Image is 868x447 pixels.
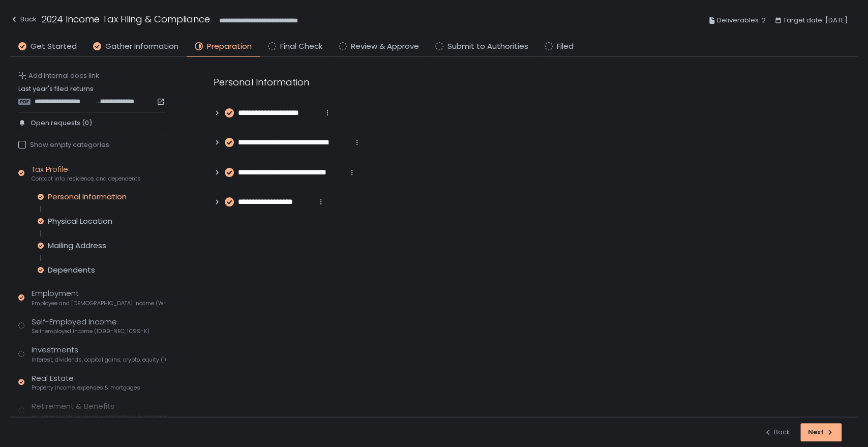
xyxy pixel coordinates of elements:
div: Retirement & Benefits [32,401,166,420]
span: Self-employed income (1099-NEC, 1099-K) [32,327,149,335]
div: Back [764,428,790,437]
div: Next [808,428,834,437]
button: Back [10,12,37,29]
span: Get Started [31,41,77,52]
div: Real Estate [32,373,140,392]
div: Last year's filed returns [18,84,166,106]
span: Submit to Authorities [447,41,528,52]
span: Review & Approve [351,41,419,52]
span: Employee and [DEMOGRAPHIC_DATA] income (W-2s) [32,300,166,307]
div: Employment [32,288,166,307]
span: Interest, dividends, capital gains, crypto, equity (1099s, K-1s) [32,356,166,364]
span: Deliverables: 2 [717,14,766,26]
span: Property income, expenses & mortgages [32,384,140,392]
span: Target date: [DATE] [783,14,848,26]
div: Investments [32,344,166,364]
span: Retirement contributions, distributions & income (1099-R, 5498) [32,412,166,420]
span: Filed [557,41,574,52]
span: Gather Information [105,41,178,52]
button: Add internal docs link [18,71,99,80]
span: Open requests (0) [31,118,92,128]
div: Dependents [48,265,95,275]
div: Back [10,13,37,25]
div: Mailing Address [48,241,106,251]
div: Personal Information [214,75,702,89]
span: Contact info, residence, and dependents [32,175,141,183]
span: Preparation [207,41,252,52]
div: Personal Information [48,192,127,202]
div: Physical Location [48,216,112,226]
button: Back [764,423,790,441]
button: Next [800,423,842,441]
div: Tax Profile [32,164,141,183]
h1: 2024 Income Tax Filing & Compliance [42,12,210,26]
span: Final Check [280,41,322,52]
div: Self-Employed Income [32,316,149,336]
